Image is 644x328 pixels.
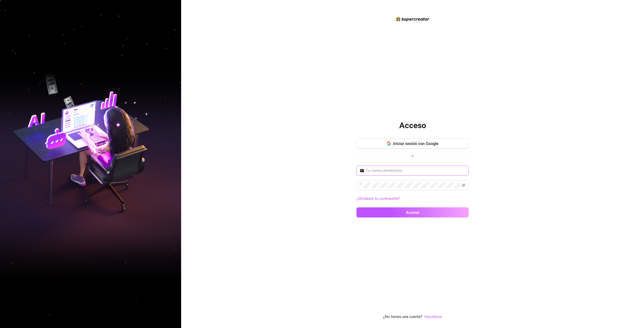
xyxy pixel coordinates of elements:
button: Iniciar sesión con Google [356,138,469,149]
font: o [412,154,414,158]
span: invisible para los ojos [462,183,466,187]
font: ¿No tienes una cuenta? [383,314,422,319]
font: Iniciar sesión con Google [393,141,438,146]
a: Inscribirse [424,314,442,320]
a: ¿Olvidaste tu contraseña? [356,196,469,202]
font: ¿Olvidaste tu contraseña? [356,196,400,201]
button: Acceso [356,207,469,217]
font: Inscribirse [424,314,442,319]
font: Acceso [406,210,419,215]
img: logo-BBDzfeDw.svg [396,17,429,21]
input: Tu correo electrónico [366,168,466,174]
font: Acceso [399,121,426,130]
